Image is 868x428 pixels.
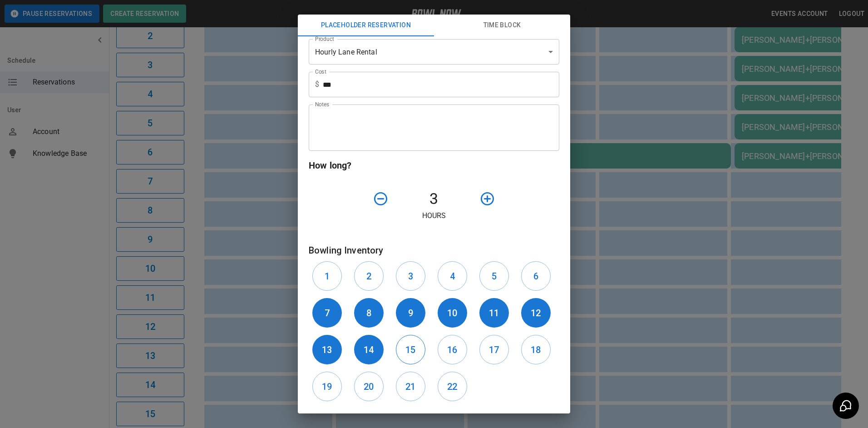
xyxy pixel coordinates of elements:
h6: Bowling Inventory [309,243,559,258]
button: 8 [354,298,384,328]
h6: 17 [489,343,499,357]
button: 5 [479,261,509,291]
h6: 4 [450,269,455,284]
p: $ [315,79,319,90]
div: Hourly Lane Rental [309,39,559,65]
button: 16 [438,335,467,364]
h6: 22 [447,379,457,394]
button: 13 [312,335,342,364]
button: 12 [521,298,551,328]
button: 4 [438,261,467,291]
button: 6 [521,261,551,291]
h6: 2 [366,269,371,284]
h6: 3 [408,269,413,284]
h6: 1 [325,269,330,284]
button: 18 [521,335,551,364]
h6: 12 [531,306,541,320]
h6: How long? [309,158,559,173]
button: 20 [354,372,384,401]
h6: 18 [531,343,541,357]
button: 9 [396,298,425,328]
h6: 5 [492,269,497,284]
h4: 3 [392,189,476,209]
h6: 7 [325,306,330,320]
button: 21 [396,372,425,401]
h6: 11 [489,306,499,320]
button: 10 [438,298,467,328]
p: Hours [309,210,559,221]
button: Placeholder Reservation [298,15,434,36]
h6: 14 [364,343,374,357]
button: 11 [479,298,509,328]
button: 14 [354,335,384,364]
h6: 6 [533,269,538,284]
h6: 21 [405,379,415,394]
button: 19 [312,372,342,401]
h6: 8 [366,306,371,320]
button: 17 [479,335,509,364]
button: 2 [354,261,384,291]
h6: 16 [447,343,457,357]
button: 3 [396,261,425,291]
h6: 13 [322,343,332,357]
h6: 19 [322,379,332,394]
button: Time Block [434,15,570,36]
button: 22 [438,372,467,401]
h6: 15 [405,343,415,357]
button: 1 [312,261,342,291]
h6: 10 [447,306,457,320]
button: 15 [396,335,425,364]
h6: 9 [408,306,413,320]
button: 7 [312,298,342,328]
h6: 20 [364,379,374,394]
